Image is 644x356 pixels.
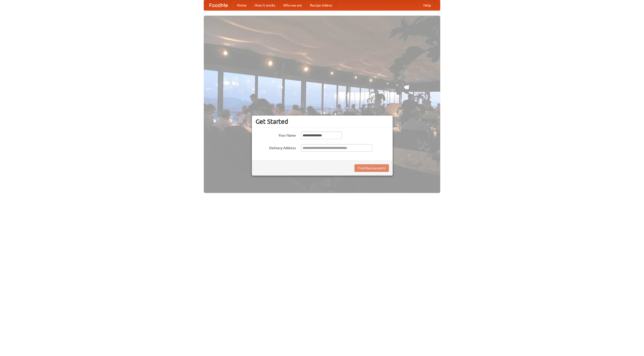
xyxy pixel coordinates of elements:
button: Find Restaurants! [354,164,389,172]
h3: Get Started [256,118,389,125]
a: Help [419,0,435,10]
a: FoodMe [204,0,233,10]
label: Delivery Address [256,144,296,150]
a: How it works [251,0,279,10]
label: Your Name [256,132,296,138]
a: Home [233,0,251,10]
a: Who we are [279,0,306,10]
a: Recipe videos [306,0,336,10]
